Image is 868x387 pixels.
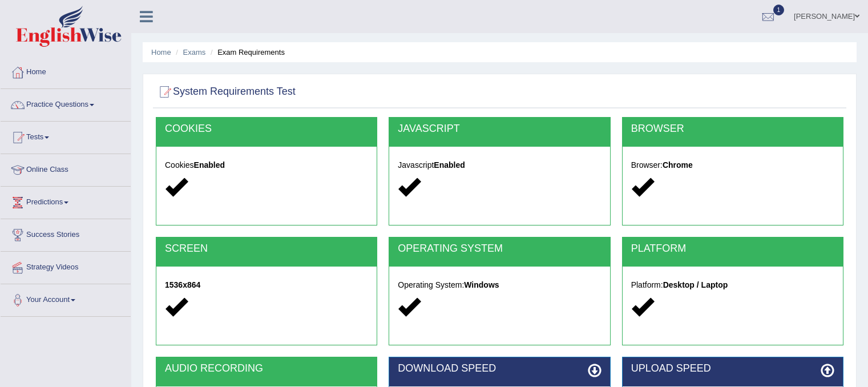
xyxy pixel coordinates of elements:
span: 1 [773,5,785,15]
a: Strategy Videos [1,252,131,280]
h2: COOKIES [165,123,368,135]
h5: Cookies [165,161,368,170]
h2: SCREEN [165,243,368,255]
strong: Enabled [194,160,225,170]
a: Predictions [1,187,131,215]
a: Exams [183,48,206,57]
a: Home [151,48,171,57]
h2: JAVASCRIPT [398,123,601,135]
h5: Browser: [631,161,834,170]
h2: PLATFORM [631,243,834,255]
a: Tests [1,122,131,150]
li: Exam Requirements [208,47,285,58]
a: Success Stories [1,219,131,248]
strong: Enabled [434,160,465,170]
a: Home [1,57,131,85]
strong: 1536x864 [165,280,200,289]
strong: Desktop / Laptop [663,280,728,289]
strong: Chrome [663,160,693,170]
h2: UPLOAD SPEED [631,363,834,374]
strong: Windows [464,280,499,289]
h2: BROWSER [631,123,834,135]
h2: OPERATING SYSTEM [398,243,601,255]
a: Practice Questions [1,89,131,118]
a: Online Class [1,154,131,183]
h5: Platform: [631,281,834,289]
a: Your Account [1,284,131,313]
h2: AUDIO RECORDING [165,363,368,374]
h5: Javascript [398,161,601,170]
h2: System Requirements Test [156,83,296,100]
h2: DOWNLOAD SPEED [398,363,601,374]
h5: Operating System: [398,281,601,289]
